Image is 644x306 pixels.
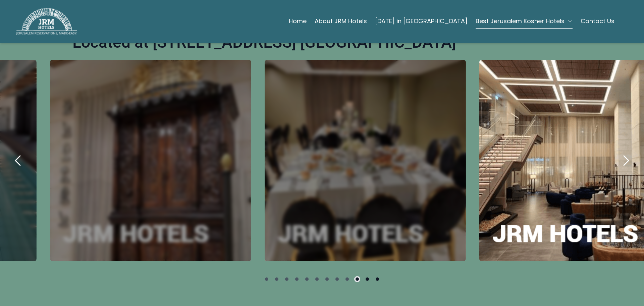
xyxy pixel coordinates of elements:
button: next [614,149,637,172]
button: previous [7,149,30,172]
button: Best Jerusalem Kosher Hotels [476,14,573,28]
img: JRM Hotels [16,8,77,35]
a: About JRM Hotels [315,14,367,28]
a: Contact Us [581,14,614,28]
span: Best Jerusalem Kosher Hotels [476,16,565,26]
a: [DATE] in [GEOGRAPHIC_DATA] [375,14,468,28]
a: Home [289,14,307,28]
